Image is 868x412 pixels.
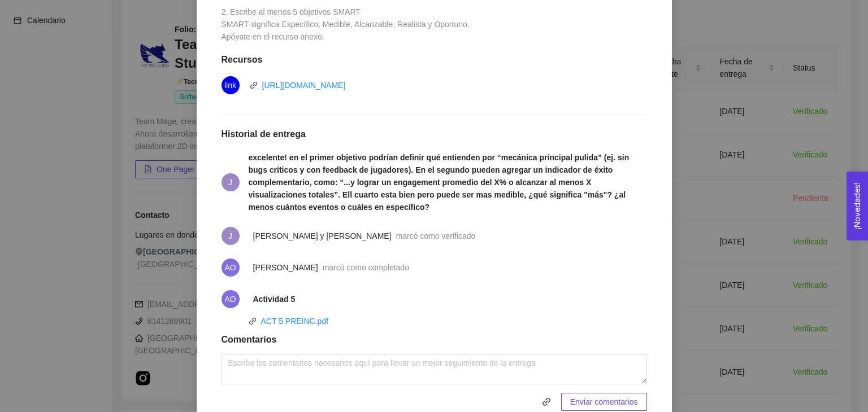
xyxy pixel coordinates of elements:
span: link [538,397,555,406]
span: [PERSON_NAME] [253,263,318,272]
span: link [537,397,555,406]
strong: excelente! en el primer objetivo podrían definir qué entienden por “mecánica principal pulida” (e... [249,153,630,212]
span: AO [224,290,236,308]
span: link [249,317,257,325]
span: Enviar comentarios [570,396,638,408]
span: [PERSON_NAME] y [PERSON_NAME] [253,231,392,240]
h1: Comentarios [222,334,647,345]
strong: Actividad 5 [253,295,296,304]
span: link [224,76,236,94]
a: ACT 5 PREINC.pdf [261,317,329,326]
span: marcó como completado [323,263,409,272]
span: AO [224,258,236,277]
button: link [537,393,555,411]
button: Enviar comentarios [561,393,647,411]
button: Open Feedback Widget [847,172,868,240]
h1: Historial de entrega [222,129,647,140]
h1: Recursos [222,54,647,65]
span: marcó como verificado [396,231,476,240]
span: link [250,81,258,89]
span: J [228,173,232,191]
a: [URL][DOMAIN_NAME] [262,81,346,90]
span: J [228,227,232,245]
